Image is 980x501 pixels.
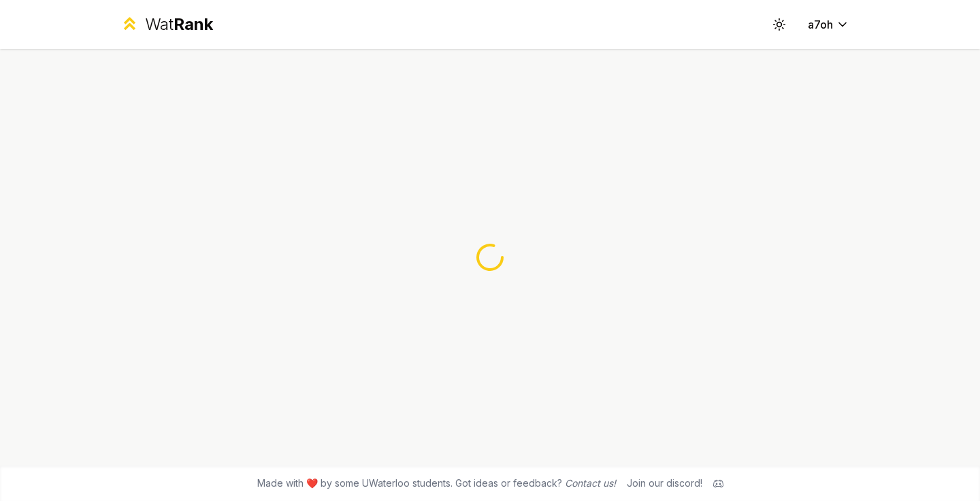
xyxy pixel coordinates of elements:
[797,12,860,37] button: a7oh
[145,14,213,35] div: Wat
[627,476,702,490] div: Join our discord!
[257,476,616,490] span: Made with ❤️ by some UWaterloo students. Got ideas or feedback?
[565,477,616,489] a: Contact us!
[174,14,213,34] span: Rank
[808,16,833,33] span: a7oh
[120,14,213,35] a: WatRank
